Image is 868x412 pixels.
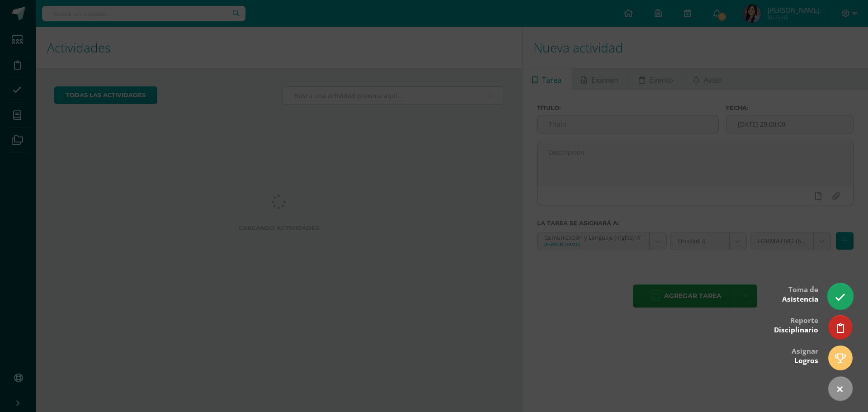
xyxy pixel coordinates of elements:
span: Asistencia [782,294,818,304]
span: Logros [794,356,818,365]
span: Disciplinario [774,325,818,335]
div: Toma de [782,279,818,308]
div: Reporte [774,310,818,339]
div: Asignar [792,341,818,370]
